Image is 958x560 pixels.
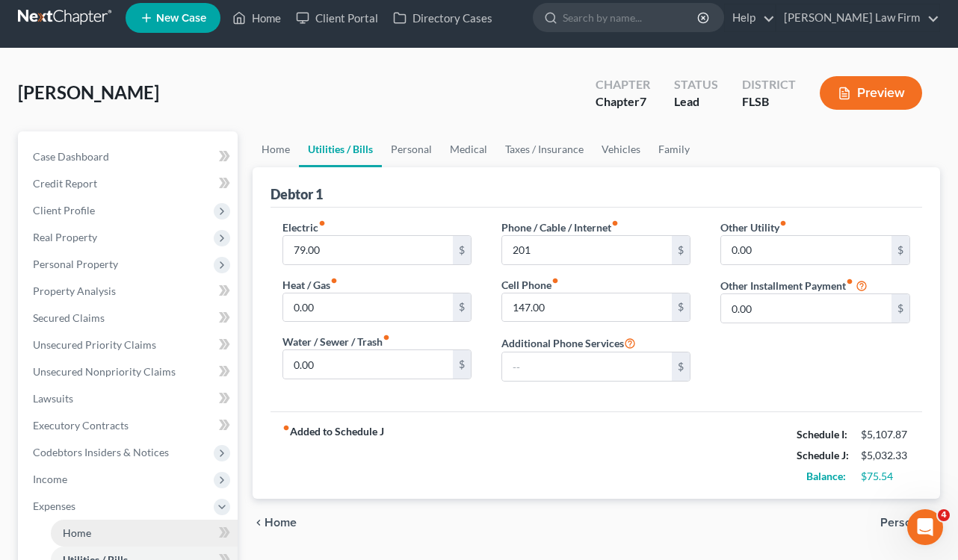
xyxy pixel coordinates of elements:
[283,236,454,264] input: --
[33,231,97,243] span: Real Property
[33,392,73,405] span: Lawsuits
[861,427,910,442] div: $5,107.87
[33,311,105,324] span: Secured Claims
[33,204,95,217] span: Client Profile
[271,185,323,203] div: Debtor 1
[672,352,690,381] div: $
[33,258,118,270] span: Personal Property
[330,277,338,284] i: fiber_manual_record
[596,76,650,93] div: Chapter
[21,170,238,197] a: Credit Report
[563,4,699,31] input: Search by name...
[453,293,471,322] div: $
[453,236,471,264] div: $
[501,220,619,235] label: Phone / Cable / Internet
[282,277,338,293] label: Heat / Gas
[861,469,910,484] div: $75.54
[742,76,796,93] div: District
[21,278,238,305] a: Property Analysis
[742,93,796,111] div: FLSB
[720,220,787,235] label: Other Utility
[907,509,943,545] iframe: Intercom live chat
[63,526,91,539] span: Home
[649,131,699,167] a: Family
[720,278,853,293] label: Other Installment Payment
[253,517,297,529] button: chevron_left Home
[611,220,619,227] i: fiber_manual_record
[797,428,847,441] strong: Schedule I:
[674,93,718,111] div: Lead
[21,332,238,358] a: Unsecured Priority Claims
[33,446,169,458] span: Codebtors Insiders & Notices
[33,473,67,485] span: Income
[382,131,441,167] a: Personal
[282,424,290,432] i: fiber_manual_record
[225,4,288,31] a: Home
[721,294,891,323] input: --
[33,500,75,512] span: Expenses
[453,350,471,379] div: $
[33,284,116,297] span: Property Analysis
[674,76,718,93] div: Status
[640,94,646,108] span: 7
[938,509,950,521] span: 4
[21,412,238,439] a: Executory Contracts
[21,143,238,170] a: Case Dashboard
[880,517,928,529] span: Personal
[797,449,849,461] strong: Schedule J:
[496,131,593,167] a: Taxes / Insurance
[596,93,650,111] div: Chapter
[386,4,500,31] a: Directory Cases
[806,470,846,482] strong: Balance:
[21,358,238,385] a: Unsecured Nonpriority Claims
[33,419,129,432] span: Executory Contracts
[502,352,673,381] input: --
[283,350,454,379] input: --
[891,294,909,323] div: $
[776,4,939,31] a: [PERSON_NAME] Law Firm
[880,517,940,529] button: Personal chevron_right
[299,131,382,167] a: Utilities / Bills
[156,13,206,24] span: New Case
[318,220,326,227] i: fiber_manual_record
[501,277,559,293] label: Cell Phone
[33,365,176,378] span: Unsecured Nonpriority Claims
[51,520,238,547] a: Home
[282,220,326,235] label: Electric
[21,305,238,332] a: Secured Claims
[253,131,299,167] a: Home
[33,177,97,190] span: Credit Report
[21,385,238,412] a: Lawsuits
[501,334,636,352] label: Additional Phone Services
[779,220,787,227] i: fiber_manual_record
[33,150,109,163] span: Case Dashboard
[672,293,690,322] div: $
[253,517,265,529] i: chevron_left
[593,131,649,167] a: Vehicles
[861,448,910,463] div: $5,032.33
[672,236,690,264] div: $
[721,236,891,264] input: --
[265,517,297,529] span: Home
[820,76,922,110] button: Preview
[18,81,159,103] span: [PERSON_NAME]
[283,293,454,322] input: --
[725,4,775,31] a: Help
[502,236,673,264] input: --
[383,334,390,341] i: fiber_manual_record
[282,424,384,487] strong: Added to Schedule J
[33,338,156,351] span: Unsecured Priority Claims
[846,278,853,285] i: fiber_manual_record
[288,4,386,31] a: Client Portal
[441,131,496,167] a: Medical
[282,334,390,349] label: Water / Sewer / Trash
[502,293,673,322] input: --
[551,277,559,284] i: fiber_manual_record
[891,236,909,264] div: $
